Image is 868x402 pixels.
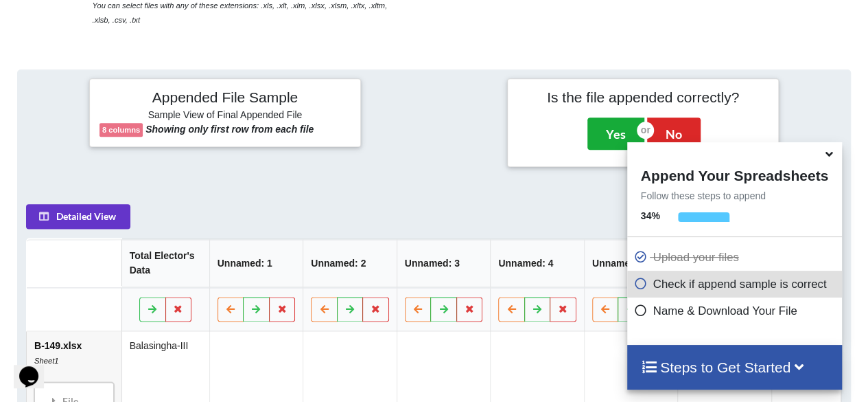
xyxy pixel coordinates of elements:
[634,249,838,266] p: Upload your files
[627,189,842,203] p: Follow these steps to append
[26,204,130,229] button: Detailed View
[641,210,660,221] b: 34 %
[634,276,838,293] p: Check if append sample is correct
[634,302,838,320] p: Name & Download Your File
[491,239,585,287] th: Unnamed: 4
[303,239,397,287] th: Unnamed: 2
[102,126,140,134] b: 8 columns
[647,118,701,149] button: No
[14,347,58,388] iframe: chat widget
[121,239,209,287] th: Total Elector's Data
[93,1,388,24] i: You can select files with any of these extensions: .xls, .xlt, .xlm, .xlsx, .xlsm, .xltx, .xltm, ...
[641,359,828,376] h4: Steps to Get Started
[397,239,491,287] th: Unnamed: 3
[517,89,769,106] h4: Is the file appended correctly?
[209,239,303,287] th: Unnamed: 1
[99,89,351,108] h4: Appended File Sample
[587,118,644,149] button: Yes
[99,109,351,123] h6: Sample View of Final Appended File
[584,239,678,287] th: Unnamed: 5
[627,164,842,184] h4: Append Your Spreadsheets
[145,124,314,135] b: Showing only first row from each file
